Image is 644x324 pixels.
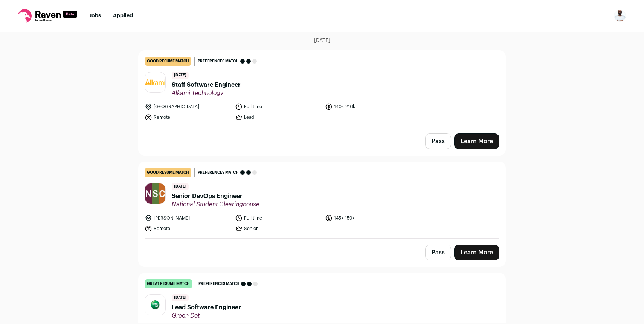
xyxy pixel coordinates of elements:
[235,103,321,111] li: Full time
[172,201,259,208] span: National Student Clearinghouse
[235,225,321,232] li: Senior
[172,89,241,97] span: Alkami Technology
[172,183,189,190] span: [DATE]
[425,245,451,260] button: Pass
[113,13,133,18] a: Applied
[325,103,411,111] li: 140k-210k
[235,114,321,121] li: Lead
[172,80,241,89] span: Staff Software Engineer
[198,58,239,65] span: Preferences match
[172,192,259,201] span: Senior DevOps Engineer
[172,294,189,301] span: [DATE]
[172,72,189,79] span: [DATE]
[145,57,191,66] div: good resume match
[145,79,165,85] img: c845aac2789c1b30fdc3eb4176dac537391df06ed23acd8e89f60a323ad6dbd0.png
[614,10,626,22] button: Open dropdown
[454,133,499,149] a: Learn More
[314,37,330,44] span: [DATE]
[145,299,165,310] img: fe0a63eb5248b07f36e9ccf57bd7b7fbac2e1b22b593863fa7f27557e915394a.jpg
[145,103,230,111] li: [GEOGRAPHIC_DATA]
[172,303,241,312] span: Lead Software Engineer
[425,133,451,149] button: Pass
[139,162,505,238] a: good resume match Preferences match [DATE] Senior DevOps Engineer National Student Clearinghouse ...
[89,13,101,18] a: Jobs
[139,51,505,127] a: good resume match Preferences match [DATE] Staff Software Engineer Alkami Technology [GEOGRAPHIC_...
[145,214,230,222] li: [PERSON_NAME]
[325,214,411,222] li: 145k-159k
[145,114,230,121] li: Remote
[145,183,165,204] img: f1b8c15490df48779251a061ac6a886cc04e5826e54af224816b25032d06cef3.jpg
[198,169,239,176] span: Preferences match
[454,245,499,260] a: Learn More
[198,280,240,288] span: Preferences match
[145,279,192,288] div: great resume match
[235,214,321,222] li: Full time
[172,312,241,319] span: Green Dot
[614,10,626,22] img: 3000970-medium_jpg
[145,225,230,232] li: Remote
[145,168,191,177] div: good resume match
